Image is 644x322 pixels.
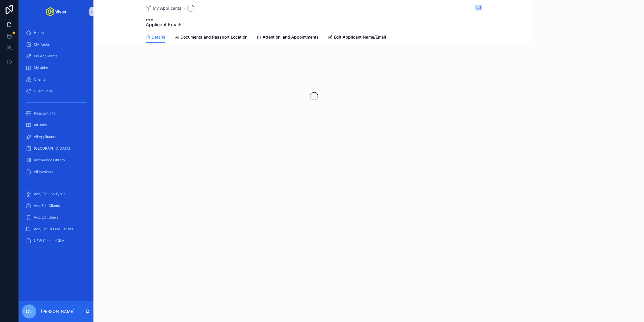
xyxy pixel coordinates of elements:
span: Add/Edit Users [34,215,58,220]
a: Add/Edit GLOBAL Tasks [22,224,90,234]
span: CU [26,308,33,315]
span: Client Reps [34,89,53,94]
a: My Tasks [22,39,90,50]
span: Edit Applicant Name/Email [334,34,386,40]
a: Edit Applicant Name/Email [328,32,386,44]
span: Details [152,34,165,40]
span: Knowledge Library [34,158,65,162]
span: NEW Clients (CRM) [34,238,66,243]
a: Client Reps [22,86,90,96]
span: [GEOGRAPHIC_DATA] [34,146,70,151]
p: [PERSON_NAME] [41,309,74,314]
span: Clients [34,77,45,82]
span: Applicant Email: [146,21,181,28]
span: All Jobs [34,123,47,127]
a: Passport Info [22,108,90,119]
a: Home [22,27,90,38]
a: Attention! and Appointments [257,32,319,44]
a: Details [146,32,165,43]
div: scrollable content [19,23,93,254]
a: Add/Edit Job Types [22,189,90,199]
a: My Jobs [22,63,90,73]
a: My Applicants [22,51,90,61]
span: Attention! and Appointments [263,34,319,40]
span: Passport Info [34,111,55,116]
span: My Jobs [34,65,48,70]
a: All Applicants [22,131,90,142]
a: NEW Clients (CRM) [22,236,90,246]
a: All Jobs [22,120,90,130]
a: Knowledge Library [22,155,90,165]
span: Add/Edit Job Types [34,192,65,196]
span: All Invoices [34,169,53,174]
span: Add/Edit GLOBAL Tasks [34,227,73,231]
a: All Invoices [22,167,90,177]
span: Add/Edit Clients [34,203,60,208]
span: My Tasks [34,42,50,47]
span: My Applicants [153,5,181,11]
a: My Applicants [146,5,181,11]
a: [GEOGRAPHIC_DATA] [22,143,90,154]
a: Add/Edit Users [22,212,90,223]
span: My Applicants [34,54,57,58]
a: Documents and Passport Location [175,32,247,44]
a: Add/Edit Clients [22,200,90,211]
span: Documents and Passport Location [180,34,247,40]
img: App logo [46,7,66,16]
a: Clients [22,74,90,85]
span: Home [34,30,44,35]
span: All Applicants [34,134,56,139]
